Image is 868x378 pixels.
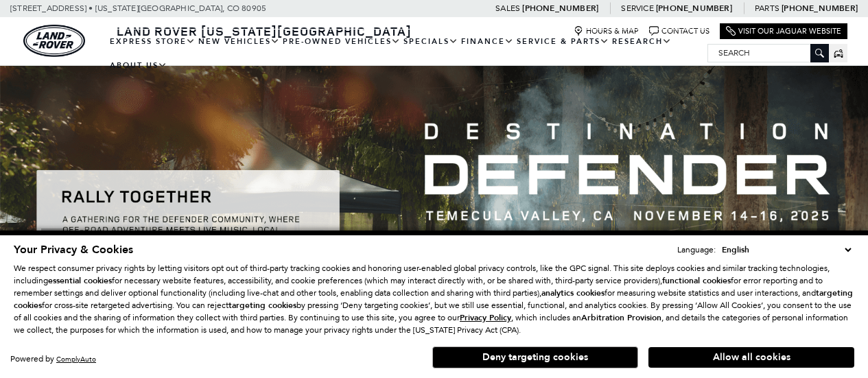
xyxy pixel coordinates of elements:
[460,29,515,54] a: Finance
[782,3,858,14] a: [PHONE_NUMBER]
[611,29,673,54] a: Research
[23,25,85,57] a: land-rover
[108,54,169,78] a: About Us
[708,45,828,61] input: Search
[541,287,605,298] strong: analytics cookies
[662,275,731,286] strong: functional cookies
[48,275,112,286] strong: essential cookies
[228,300,296,311] strong: targeting cookies
[718,243,854,257] select: Language Select
[402,29,460,54] a: Specials
[648,347,854,368] button: Allow all cookies
[656,3,732,14] a: [PHONE_NUMBER]
[515,29,611,54] a: Service & Parts
[10,355,96,364] div: Powered by
[755,3,779,13] span: Parts
[10,3,266,13] a: [STREET_ADDRESS] • [US_STATE][GEOGRAPHIC_DATA], CO 80905
[799,228,827,270] div: Next
[108,23,420,39] a: Land Rover [US_STATE][GEOGRAPHIC_DATA]
[108,29,707,78] nav: Main Navigation
[460,313,511,322] a: Privacy Policy
[574,26,639,36] a: Hours & Map
[522,3,598,14] a: [PHONE_NUMBER]
[56,355,96,364] a: ComplyAuto
[649,26,709,36] a: Contact Us
[14,262,854,336] p: We respect consumer privacy rights by letting visitors opt out of third-party tracking cookies an...
[677,246,716,254] div: Language:
[581,312,661,323] strong: Arbitration Provision
[23,25,85,57] img: Land Rover
[621,3,653,13] span: Service
[117,23,412,39] span: Land Rover [US_STATE][GEOGRAPHIC_DATA]
[108,29,197,54] a: EXPRESS STORE
[460,312,511,323] u: Privacy Policy
[432,346,638,368] button: Deny targeting cookies
[197,29,281,54] a: New Vehicles
[281,29,402,54] a: Pre-Owned Vehicles
[41,228,69,270] div: Previous
[495,3,520,13] span: Sales
[726,26,841,36] a: Visit Our Jaguar Website
[14,242,133,257] span: Your Privacy & Cookies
